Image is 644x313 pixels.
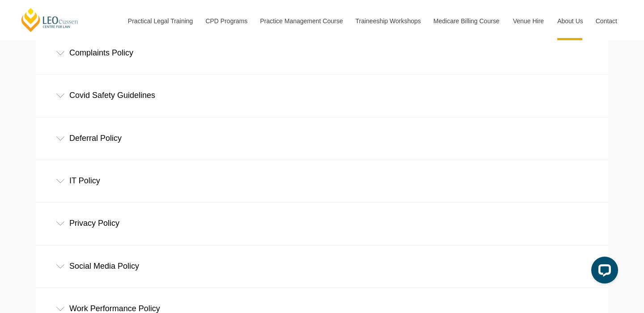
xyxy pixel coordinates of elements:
[36,118,608,159] div: Deferral Policy
[20,7,80,33] a: [PERSON_NAME] Centre for Law
[199,2,253,40] a: CPD Programs
[254,2,349,40] a: Practice Management Course
[589,2,624,40] a: Contact
[121,2,199,40] a: Practical Legal Training
[349,2,427,40] a: Traineeship Workshops
[36,245,608,287] div: Social Media Policy
[584,253,622,291] iframe: LiveChat chat widget
[36,160,608,202] div: IT Policy
[506,2,551,40] a: Venue Hire
[427,2,506,40] a: Medicare Billing Course
[36,203,608,244] div: Privacy Policy
[36,75,608,116] div: Covid Safety Guidelines
[36,32,608,74] div: Complaints Policy
[551,2,589,40] a: About Us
